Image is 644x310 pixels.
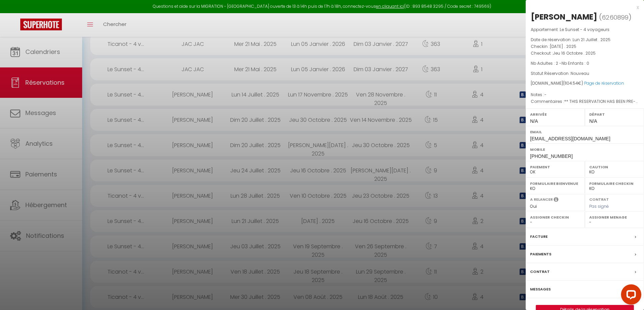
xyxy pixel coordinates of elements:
[589,118,597,124] span: N/A
[562,60,589,66] span: Nb Enfants : 0
[531,36,639,43] p: Date de réservation :
[530,268,550,275] label: Contrat
[531,50,639,57] p: Checkout :
[565,80,578,86] span: 1104.54
[531,60,589,66] span: Nb Adultes : 2 -
[530,180,580,187] label: Formulaire Bienvenue
[531,80,639,87] div: [DOMAIN_NAME]
[589,197,609,201] label: Contrat
[531,26,639,33] p: Appartement :
[531,70,639,77] p: Statut Réservation :
[571,71,589,76] span: Nouveau
[602,13,628,22] span: 6260899
[599,12,631,22] span: ( )
[531,43,639,50] p: Checkin :
[550,44,576,49] span: [DATE] . 2025
[531,91,639,98] p: Notes :
[531,98,639,105] p: Commentaires :
[589,203,609,209] span: Pas signé
[530,111,580,118] label: Arrivée
[563,80,583,86] span: ( €)
[553,50,596,56] span: Jeu 16 Octobre . 2025
[530,214,580,221] label: Assigner Checkin
[530,118,538,124] span: N/A
[530,129,640,135] label: Email
[530,233,548,240] label: Facture
[544,92,547,97] span: -
[530,146,640,153] label: Mobile
[530,153,573,159] span: [PHONE_NUMBER]
[589,214,640,221] label: Assigner Menage
[589,180,640,187] label: Formulaire Checkin
[530,286,551,293] label: Messages
[530,251,551,258] label: Paiements
[589,164,640,170] label: Caution
[530,197,553,202] label: A relancer
[531,11,597,22] div: [PERSON_NAME]
[573,37,611,43] span: Lun 21 Juillet . 2025
[616,282,644,310] iframe: LiveChat chat widget
[530,164,580,170] label: Paiement
[560,27,610,32] span: Le Sunset - 4 voyageurs
[526,3,639,11] div: x
[554,197,558,204] i: Sélectionner OUI si vous souhaiter envoyer les séquences de messages post-checkout
[584,80,624,86] a: Page de réservation
[589,111,640,118] label: Départ
[530,136,610,141] span: [EMAIL_ADDRESS][DOMAIN_NAME]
